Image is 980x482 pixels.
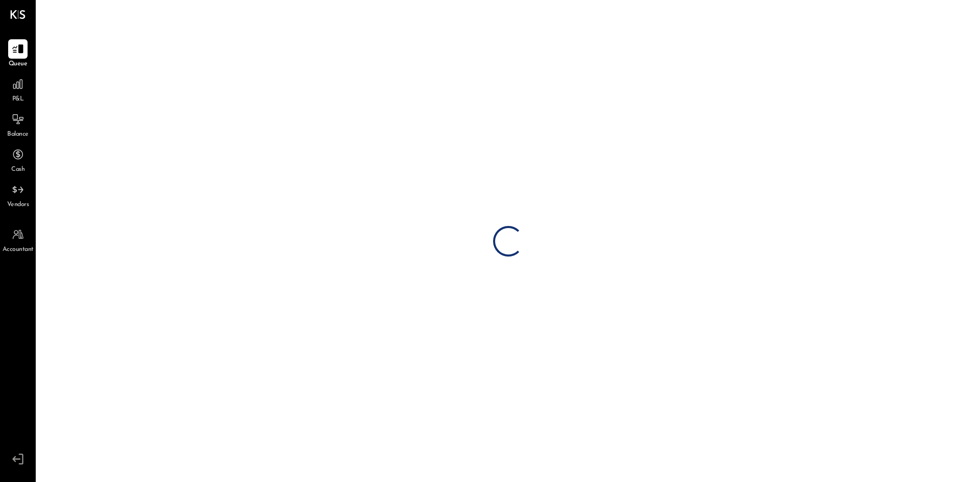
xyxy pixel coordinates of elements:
a: P&L [1,74,35,104]
span: Accountant [3,245,34,255]
span: Balance [7,130,29,139]
span: Queue [9,60,28,69]
a: Accountant [1,225,35,255]
span: Cash [11,165,24,174]
span: P&L [12,95,24,104]
span: Vendors [7,200,29,210]
a: Queue [1,39,35,69]
a: Balance [1,110,35,139]
a: Cash [1,145,35,174]
a: Vendors [1,180,35,210]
